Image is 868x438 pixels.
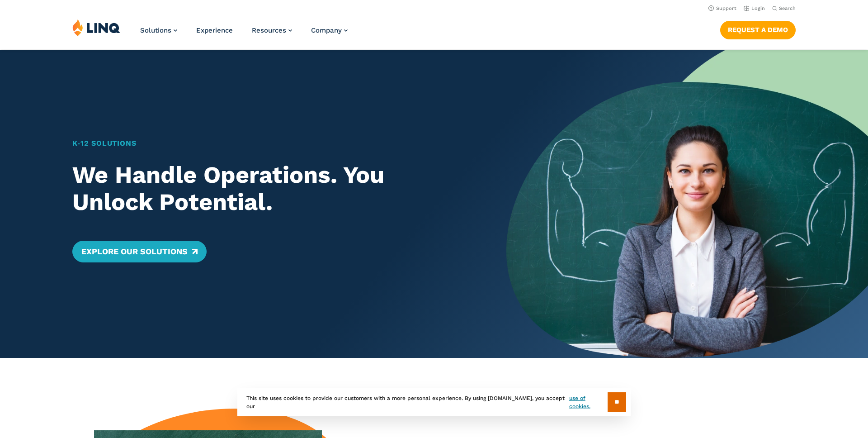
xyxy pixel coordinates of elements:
[506,50,868,358] img: Home Banner
[569,394,608,410] a: use of cookies.
[196,26,233,34] a: Experience
[311,26,348,34] a: Company
[772,5,796,12] button: Open Search Bar
[140,26,171,34] span: Solutions
[72,162,471,216] h2: We Handle Operations. You Unlock Potential.
[72,138,471,149] h1: K‑12 Solutions
[311,26,342,34] span: Company
[708,5,736,11] a: Support
[252,26,286,34] span: Resources
[720,19,796,39] nav: Button Navigation
[779,5,796,11] span: Search
[237,388,631,416] div: This site uses cookies to provide our customers with a more personal experience. By using [DOMAIN...
[140,26,177,34] a: Solutions
[744,5,765,11] a: Login
[140,19,348,49] nav: Primary Navigation
[72,241,207,262] a: Explore Our Solutions
[720,21,796,39] a: Request a Demo
[72,19,120,36] img: LINQ | K‑12 Software
[252,26,292,34] a: Resources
